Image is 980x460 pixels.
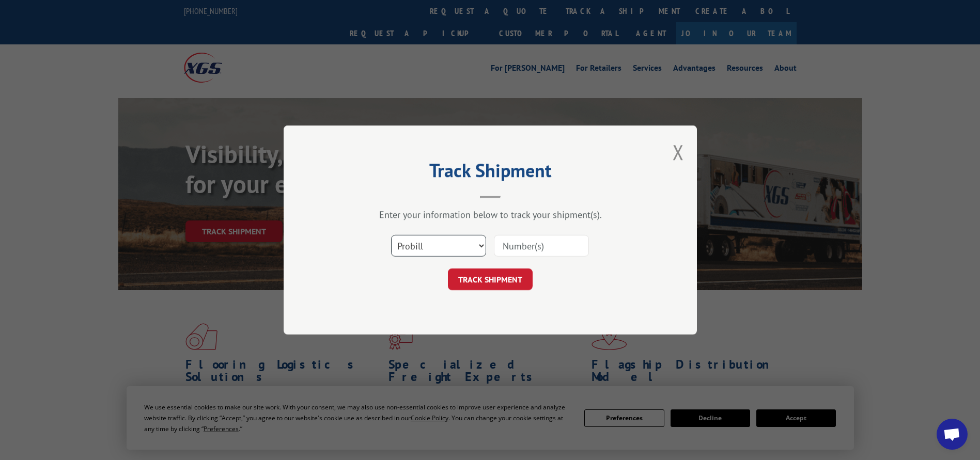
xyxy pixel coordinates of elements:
h2: Track Shipment [335,163,645,183]
div: Enter your information below to track your shipment(s). [335,209,645,220]
input: Number(s) [494,235,589,257]
div: Open chat [937,419,968,450]
button: Close modal [673,138,684,166]
button: TRACK SHIPMENT [448,268,533,290]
